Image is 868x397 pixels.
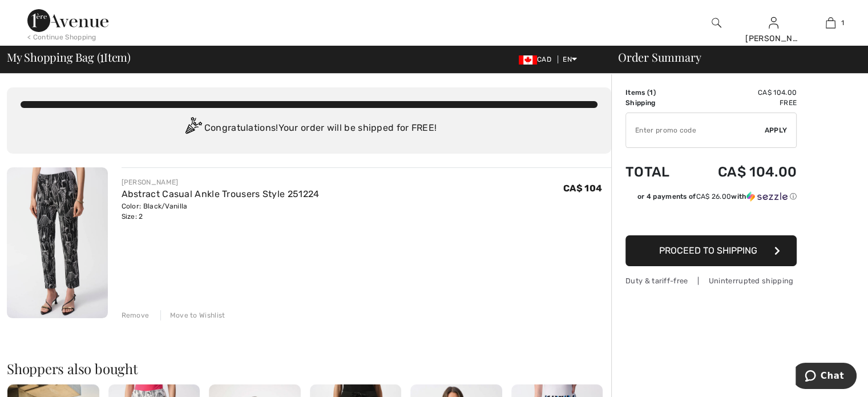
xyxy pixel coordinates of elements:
td: Total [625,153,687,191]
span: My Shopping Bag ( Item) [7,51,131,63]
td: Free [687,98,797,108]
td: Shipping [625,98,687,108]
iframe: PayPal-paypal [625,206,797,231]
div: Order Summary [604,51,861,63]
span: Apply [765,125,788,135]
div: [PERSON_NAME] [745,33,801,45]
img: Abstract Casual Ankle Trousers Style 251224 [7,167,108,318]
td: CA$ 104.00 [687,87,797,98]
img: Canadian Dollar [519,55,537,65]
td: Items ( ) [625,87,687,98]
div: Congratulations! Your order will be shipped for FREE! [21,117,597,140]
div: Remove [122,310,150,320]
img: search the website [712,16,721,30]
span: CA$ 26.00 [696,193,731,200]
img: Congratulation2.svg [181,117,204,140]
span: CA$ 104 [563,183,602,194]
div: or 4 payments of with [637,191,797,202]
div: [PERSON_NAME] [122,177,320,187]
div: Move to Wishlist [160,310,225,320]
img: My Info [769,16,778,30]
div: < Continue Shopping [27,32,96,42]
span: 1 [841,18,844,28]
h2: Shoppers also bought [7,362,611,375]
div: Duty & tariff-free | Uninterrupted shipping [625,275,797,286]
span: CAD [519,55,556,63]
span: 1 [649,89,653,97]
span: Proceed to Shipping [659,245,757,256]
button: Proceed to Shipping [625,235,797,266]
div: or 4 payments ofCA$ 26.00withSezzle Click to learn more about Sezzle [625,191,797,206]
a: Abstract Casual Ankle Trousers Style 251224 [122,189,320,199]
span: EN [563,55,577,63]
a: Sign In [769,17,778,28]
td: CA$ 104.00 [687,153,797,191]
img: My Bag [826,16,835,30]
input: Promo code [626,113,765,147]
iframe: Opens a widget where you can chat to one of our agents [796,363,857,391]
img: 1ère Avenue [27,9,108,32]
a: 1 [802,16,858,30]
img: Sezzle [746,191,788,202]
span: 1 [100,49,104,63]
div: Color: Black/Vanilla Size: 2 [122,201,320,222]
